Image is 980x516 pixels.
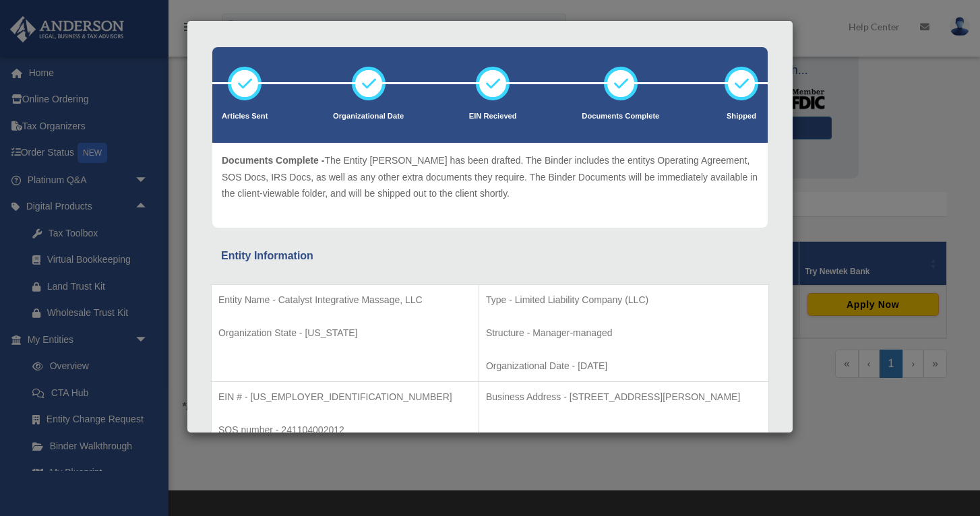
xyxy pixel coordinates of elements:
p: EIN Recieved [469,110,517,123]
p: Shipped [725,110,758,123]
p: Organizational Date [333,110,404,123]
p: Organization State - [US_STATE] [218,325,472,342]
p: Entity Name - Catalyst Integrative Massage, LLC [218,292,472,309]
p: Business Address - [STREET_ADDRESS][PERSON_NAME] [486,389,762,406]
p: SOS number - 241104002012 [218,422,472,439]
span: Documents Complete - [222,155,324,166]
p: Type - Limited Liability Company (LLC) [486,292,762,309]
div: Entity Information [221,247,759,265]
p: Organizational Date - [DATE] [486,358,762,375]
p: EIN # - [US_EMPLOYER_IDENTIFICATION_NUMBER] [218,389,472,406]
p: Documents Complete [582,110,659,123]
p: Structure - Manager-managed [486,325,762,342]
p: Articles Sent [222,110,268,123]
p: The Entity [PERSON_NAME] has been drafted. The Binder includes the entitys Operating Agreement, S... [222,152,758,202]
